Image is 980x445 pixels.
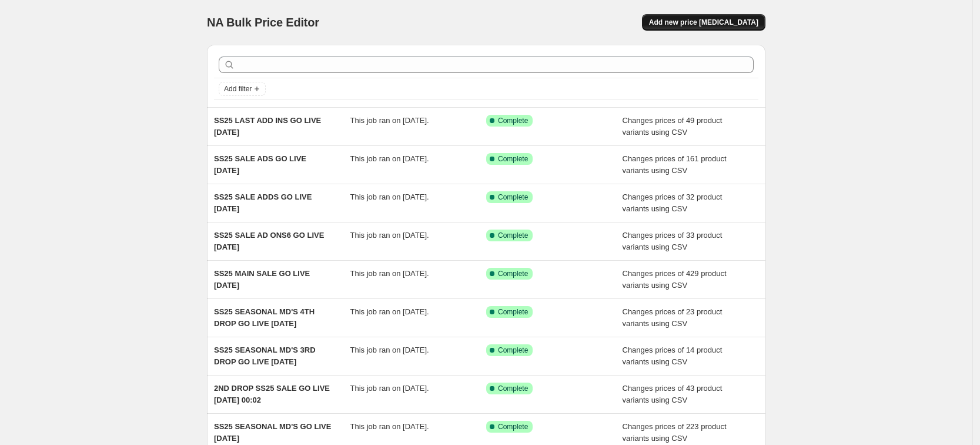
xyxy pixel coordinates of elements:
[623,346,723,366] span: Changes prices of 14 product variants using CSV
[350,307,429,316] span: This job ran on [DATE].
[214,422,331,443] span: SS25 SEASONAL MD'S GO LIVE [DATE]
[350,154,429,163] span: This job ran on [DATE].
[623,384,723,404] span: Changes prices of 43 product variants using CSV
[649,18,758,27] span: Add new price [MEDICAL_DATA]
[350,231,429,240] span: This job ran on [DATE].
[350,116,429,125] span: This job ran on [DATE].
[214,192,312,213] span: SS25 SALE ADDS GO LIVE [DATE]
[623,116,723,137] span: Changes prices of 49 product variants using CSV
[350,192,429,201] span: This job ran on [DATE].
[214,269,310,290] span: SS25 MAIN SALE GO LIVE [DATE]
[498,384,528,393] span: Complete
[623,192,723,213] span: Changes prices of 32 product variants using CSV
[498,346,528,355] span: Complete
[350,346,429,354] span: This job ran on [DATE].
[224,84,252,94] span: Add filter
[498,422,528,431] span: Complete
[498,231,528,240] span: Complete
[623,422,727,443] span: Changes prices of 223 product variants using CSV
[498,192,528,202] span: Complete
[498,116,528,125] span: Complete
[219,82,266,96] button: Add filter
[214,231,324,251] span: SS25 SALE AD ONS6 GO LIVE [DATE]
[214,346,316,366] span: SS25 SEASONAL MD'S 3RD DROP GO LIVE [DATE]
[498,269,528,278] span: Complete
[623,307,723,328] span: Changes prices of 23 product variants using CSV
[214,307,315,328] span: SS25 SEASONAL MD'S 4TH DROP GO LIVE [DATE]
[642,14,765,31] button: Add new price [MEDICAL_DATA]
[623,154,727,175] span: Changes prices of 161 product variants using CSV
[623,269,727,290] span: Changes prices of 429 product variants using CSV
[498,307,528,317] span: Complete
[623,231,723,251] span: Changes prices of 33 product variants using CSV
[214,116,321,137] span: SS25 LAST ADD INS GO LIVE [DATE]
[214,384,330,404] span: 2ND DROP SS25 SALE GO LIVE [DATE] 00:02
[350,269,429,278] span: This job ran on [DATE].
[214,154,306,175] span: SS25 SALE ADS GO LIVE [DATE]
[207,16,319,29] span: NA Bulk Price Editor
[350,422,429,431] span: This job ran on [DATE].
[350,384,429,393] span: This job ran on [DATE].
[498,154,528,164] span: Complete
